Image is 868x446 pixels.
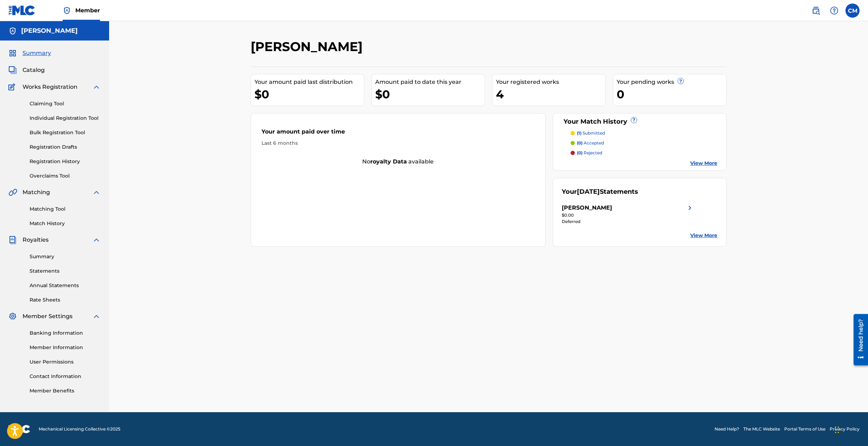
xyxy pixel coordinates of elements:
iframe: Resource Center [848,311,868,368]
div: 0 [617,86,726,102]
img: expand [92,236,101,244]
p: rejected [577,150,602,156]
img: Matching [8,188,17,197]
span: (1) [577,130,581,136]
div: [PERSON_NAME] [562,204,612,212]
span: Matching [23,188,50,197]
div: $0.00 [562,212,694,218]
div: Drag [835,419,839,440]
a: Claiming Tool [30,100,101,107]
img: search [812,6,820,15]
span: Member [75,6,100,14]
div: Last 6 months [262,140,535,147]
a: View More [690,160,717,167]
a: Banking Information [30,329,101,337]
span: [DATE] [577,188,600,196]
a: Rate Sheets [30,296,101,304]
a: Privacy Policy [830,426,860,432]
strong: royalty data [370,158,407,165]
span: Summary [23,49,51,57]
a: Member Information [30,344,101,351]
span: (0) [577,140,583,145]
a: View More [690,232,717,239]
div: $0 [254,86,364,102]
h2: [PERSON_NAME] [251,39,366,55]
div: Your amount paid last distribution [254,78,364,86]
a: Matching Tool [30,205,101,213]
div: Help [827,4,841,18]
a: Public Search [809,4,823,18]
img: Royalties [8,236,17,244]
a: Statements [30,267,101,275]
span: Catalog [23,66,45,74]
a: Member Benefits [30,387,101,395]
a: (0) rejected [571,150,718,156]
span: (0) [577,150,583,155]
img: expand [92,312,101,321]
img: MLC Logo [8,5,36,16]
div: Your registered works [496,78,605,86]
a: Individual Registration Tool [30,114,101,122]
span: ? [631,117,637,123]
p: submitted [577,130,605,136]
span: Works Registration [23,83,77,91]
a: Annual Statements [30,282,101,289]
img: right chevron icon [686,204,694,212]
div: Your Match History [562,117,718,126]
div: User Menu [845,4,860,18]
a: SummarySummary [8,49,51,57]
img: Member Settings [8,312,17,321]
img: help [830,6,838,15]
p: accepted [577,140,604,146]
span: Royalties [23,236,49,244]
a: The MLC Website [743,426,780,432]
a: Match History [30,220,101,227]
a: Bulk Registration Tool [30,129,101,136]
span: ? [678,78,684,84]
div: Your amount paid over time [262,128,535,140]
div: $0 [375,86,485,102]
a: Contact Information [30,373,101,380]
a: Portal Terms of Use [784,426,825,432]
a: User Permissions [30,358,101,366]
img: Catalog [8,66,17,74]
a: CatalogCatalog [8,66,45,74]
img: Accounts [8,27,17,35]
a: (1) submitted [571,130,718,136]
img: Summary [8,49,17,57]
h5: Chase Moore [21,27,78,35]
div: Your Statements [562,187,638,197]
div: Amount paid to date this year [375,78,485,86]
div: Your pending works [617,78,726,86]
span: Mechanical Licensing Collective © 2025 [39,426,120,432]
a: [PERSON_NAME]right chevron icon$0.00Deferred [562,204,694,225]
img: Works Registration [8,83,18,91]
iframe: Chat Widget [833,412,868,446]
span: Member Settings [23,312,73,321]
a: (0) accepted [571,140,718,146]
img: expand [92,188,101,197]
div: No available [251,157,545,166]
img: Top Rightsholder [63,6,71,15]
a: Summary [30,253,101,260]
div: Deferred [562,218,694,225]
a: Registration Drafts [30,143,101,151]
a: Need Help? [715,426,739,432]
img: logo [8,425,30,433]
div: 4 [496,86,605,102]
a: Registration History [30,158,101,165]
img: expand [92,83,101,91]
a: Overclaims Tool [30,172,101,180]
